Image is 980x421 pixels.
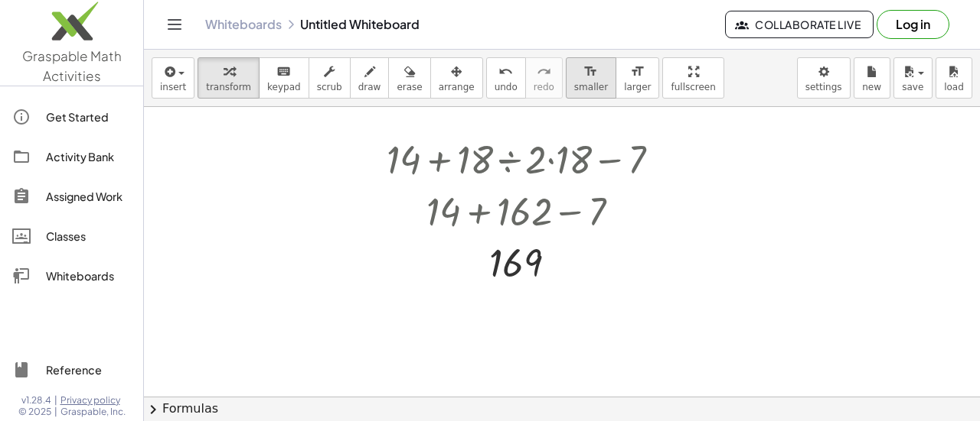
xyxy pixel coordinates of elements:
[902,82,923,92] span: save
[22,47,122,84] span: Graspable Math Activities
[60,394,126,406] a: Privacy policy
[439,82,475,92] span: arrange
[6,257,137,294] a: Whiteboards
[944,82,964,92] span: load
[6,351,137,388] a: Reference
[46,147,131,166] div: Activity Bank
[430,57,483,99] button: arrange
[805,82,842,92] span: settings
[498,63,513,81] i: undo
[566,57,616,99] button: format_sizesmaller
[6,218,137,254] a: Classes
[46,108,131,126] div: Get Started
[486,57,526,99] button: undoundo
[671,82,715,92] span: fullscreen
[495,82,518,92] span: undo
[46,187,131,206] div: Assigned Work
[397,82,422,92] span: erase
[60,406,126,418] span: Graspable, Inc.
[936,57,972,99] button: load
[46,267,131,285] div: Whiteboards
[877,10,949,39] button: Log in
[630,63,645,81] i: format_size
[152,57,194,99] button: insert
[46,227,131,245] div: Classes
[21,394,51,406] span: v1.28.4
[624,82,651,92] span: larger
[54,394,57,406] span: |
[205,17,282,32] a: Whiteboards
[18,406,51,418] span: © 2025
[537,63,551,81] i: redo
[534,82,554,92] span: redo
[738,18,861,31] span: Collaborate Live
[6,178,137,215] a: Assigned Work
[574,82,608,92] span: smaller
[162,12,187,37] button: Toggle navigation
[725,11,874,38] button: Collaborate Live
[160,82,186,92] span: insert
[206,82,251,92] span: transform
[276,63,291,81] i: keyboard
[662,57,724,99] button: fullscreen
[358,82,381,92] span: draw
[893,57,933,99] button: save
[267,82,301,92] span: keypad
[862,82,881,92] span: new
[144,397,980,421] button: chevron_rightFormulas
[388,57,430,99] button: erase
[6,99,137,135] a: Get Started
[616,57,659,99] button: format_sizelarger
[525,57,563,99] button: redoredo
[198,57,260,99] button: transform
[583,63,598,81] i: format_size
[317,82,342,92] span: scrub
[797,57,851,99] button: settings
[144,400,162,419] span: chevron_right
[309,57,351,99] button: scrub
[854,57,890,99] button: new
[54,406,57,418] span: |
[6,138,137,175] a: Activity Bank
[46,361,131,379] div: Reference
[259,57,309,99] button: keyboardkeypad
[350,57,390,99] button: draw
